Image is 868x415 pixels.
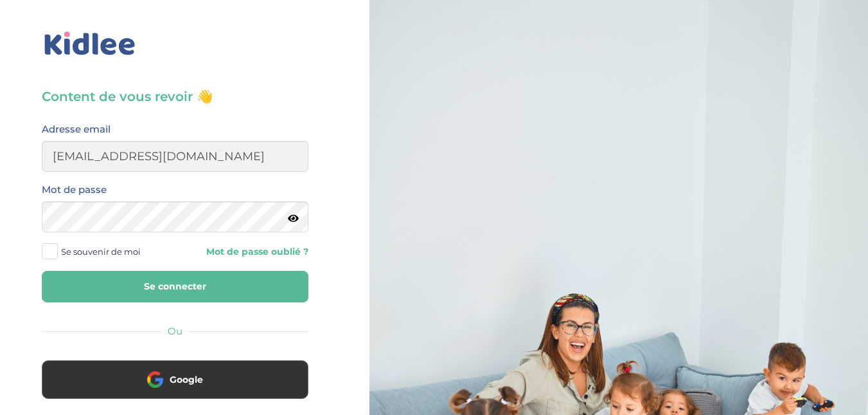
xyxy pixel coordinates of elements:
[42,181,107,198] label: Mot de passe
[42,271,308,302] button: Se connecter
[42,360,308,399] button: Google
[42,141,308,172] input: Email
[42,88,308,106] h3: Content de vous revoir 👋
[170,373,203,386] span: Google
[61,243,141,260] span: Se souvenir de moi
[185,246,309,258] a: Mot de passe oublié ?
[42,29,138,59] img: logo_kidlee_bleu
[168,325,182,337] span: Ou
[42,382,308,394] a: Google
[42,121,111,138] label: Adresse email
[147,371,163,387] img: google.png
